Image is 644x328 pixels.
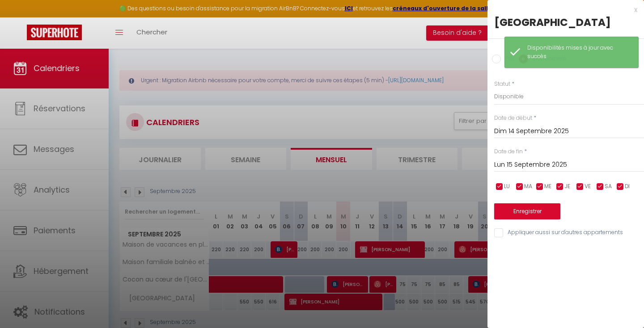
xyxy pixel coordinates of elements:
[7,4,34,30] button: Ouvrir le widget de chat LiveChat
[501,55,514,64] label: Prix
[494,80,510,88] label: Statut
[504,182,510,191] span: LU
[494,114,532,122] label: Date de début
[544,182,551,191] span: ME
[564,182,570,191] span: JE
[585,182,591,191] span: VE
[524,182,532,191] span: MA
[625,182,630,191] span: DI
[605,182,612,191] span: SA
[494,15,637,29] div: [GEOGRAPHIC_DATA]
[487,4,637,15] div: x
[527,44,629,61] div: Disponibilités mises à jour avec succès
[494,203,560,219] button: Enregistrer
[494,147,523,156] label: Date de fin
